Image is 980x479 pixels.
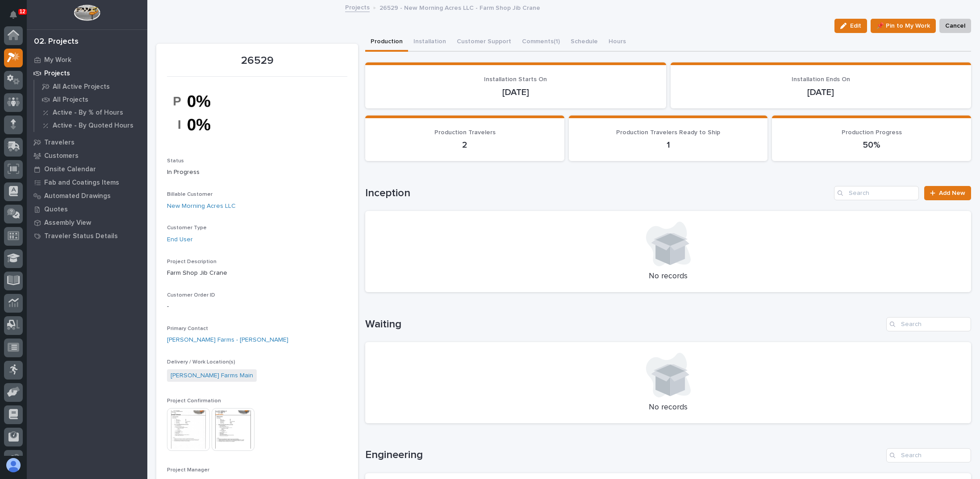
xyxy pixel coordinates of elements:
a: My Work [27,53,147,66]
a: Quotes [27,202,147,216]
span: Installation Starts On [484,76,547,83]
span: Customer Type [167,225,207,231]
button: 📌 Pin to My Work [871,19,936,33]
button: users-avatar [4,456,23,475]
input: Search [886,448,971,462]
a: End User [167,235,193,244]
a: Fab and Coatings Items [27,176,147,189]
p: 26529 - New Morning Acres LLC - Farm Shop Jib Crane [379,2,540,12]
a: [PERSON_NAME] Farms - [PERSON_NAME] [167,335,288,345]
a: Projects [27,66,147,80]
p: All Active Projects [53,83,110,91]
p: Quotes [44,206,68,214]
p: - [167,302,347,311]
span: Customer Order ID [167,293,215,298]
a: All Projects [34,93,147,106]
h1: Waiting [365,318,883,331]
p: In Progress [167,168,347,177]
a: Customers [27,149,147,162]
input: Search [886,317,971,331]
p: No records [376,272,960,281]
a: New Morning Acres LLC [167,202,236,211]
p: Fab and Coatings Items [44,179,119,187]
span: Primary Contact [167,326,208,331]
span: Add New [939,190,965,196]
a: Onsite Calendar [27,162,147,176]
span: Project Description [167,259,217,264]
p: Assembly View [44,219,91,227]
span: 📌 Pin to My Work [876,21,930,31]
span: Installation Ends On [792,76,850,83]
div: 02. Projects [34,37,79,47]
a: Active - By Quoted Hours [34,119,147,132]
span: Status [167,158,184,164]
a: Automated Drawings [27,189,147,202]
span: Production Travelers [434,129,496,136]
button: Hours [603,33,631,52]
span: Delivery / Work Location(s) [167,359,235,365]
p: No records [376,403,960,413]
button: Customer Support [451,33,517,52]
button: Installation [408,33,451,52]
button: Schedule [565,33,603,52]
p: Onsite Calendar [44,165,96,173]
a: [PERSON_NAME] Farms Main [171,371,253,380]
span: Billable Customer [167,192,213,197]
p: Farm Shop Jib Crane [167,268,347,278]
a: Projects [345,2,370,12]
p: 12 [20,8,25,15]
p: Travelers [44,139,75,147]
img: Workspace Logo [74,4,100,21]
a: Active - By % of Hours [34,106,147,119]
h1: Inception [365,187,830,200]
p: 1 [580,140,757,150]
p: [DATE] [376,87,655,98]
button: Edit [834,19,867,33]
p: 26529 [167,54,347,67]
span: Production Progress [842,129,902,136]
a: Travelers [27,136,147,149]
p: Active - By Quoted Hours [53,122,133,130]
a: All Active Projects [34,80,147,93]
a: Add New [924,186,971,200]
p: Traveler Status Details [44,232,118,240]
span: Edit [850,22,861,30]
a: Assembly View [27,216,147,229]
span: Cancel [945,21,965,31]
p: Projects [44,70,70,78]
p: Automated Drawings [44,192,111,200]
p: 2 [376,140,554,150]
button: Cancel [939,19,971,33]
p: Customers [44,152,79,160]
span: Project Manager [167,467,209,473]
input: Search [834,186,919,200]
p: My Work [44,56,71,64]
h1: Engineering [365,449,883,462]
a: Traveler Status Details [27,229,147,243]
div: Notifications12 [11,11,23,25]
p: All Projects [53,96,88,104]
button: Production [365,33,408,52]
p: 50% [783,140,960,150]
span: Project Confirmation [167,398,221,404]
span: Production Travelers Ready to Ship [616,129,720,136]
button: Comments (1) [517,33,565,52]
p: Active - By % of Hours [53,109,123,117]
p: [DATE] [681,87,960,98]
img: iehClV_7lNJc4ONYpB8igPkRhhBK_toC2VKsQwSeNGg [167,82,234,144]
button: Notifications [4,5,23,24]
